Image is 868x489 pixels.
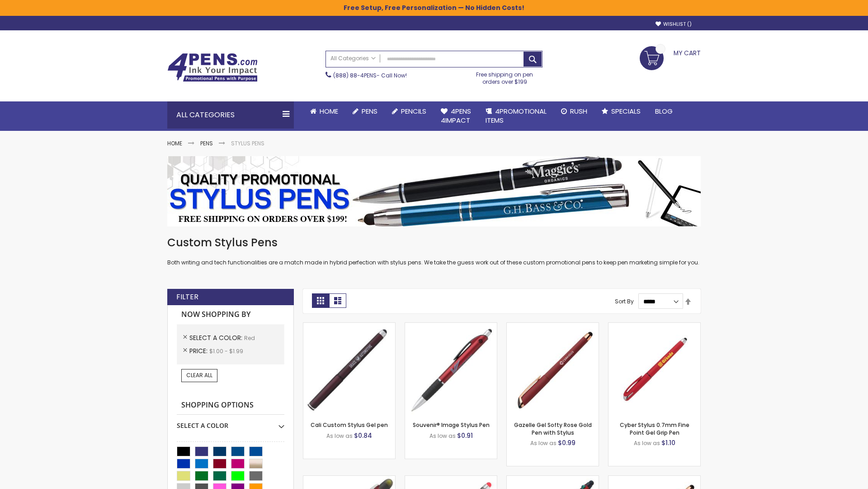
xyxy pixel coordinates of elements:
a: (888) 88-4PENS [333,72,377,79]
span: Pencils [401,106,426,116]
span: All Categories [330,55,376,62]
strong: Grid [312,293,329,308]
a: Wishlist [656,21,692,28]
img: 4Pens Custom Pens and Promotional Products [167,53,258,82]
a: Souvenir® Image Stylus Pen [413,421,490,429]
a: Souvenir® Jalan Highlighter Stylus Pen Combo-Red [303,475,395,483]
a: Orbitor 4 Color Assorted Ink Metallic Stylus Pens-Red [507,475,599,483]
a: Pencils [385,101,434,121]
strong: Filter [176,292,198,302]
a: Home [167,139,182,147]
a: Gazelle Gel Softy Rose Gold Pen with Stylus-Red [507,322,599,330]
strong: Shopping Options [177,396,284,415]
span: Specials [611,106,641,116]
label: Sort By [615,297,634,305]
a: Specials [594,101,648,121]
a: All Categories [326,51,380,66]
div: All Categories [167,101,294,129]
a: Islander Softy Gel with Stylus - ColorJet Imprint-Red [405,475,497,483]
span: 4PROMOTIONAL ITEMS [486,106,547,125]
span: As low as [634,439,660,447]
a: 4PROMOTIONALITEMS [478,101,554,131]
span: Rush [570,106,587,116]
span: 4Pens 4impact [441,106,471,125]
div: Free shipping on pen orders over $199 [467,67,543,86]
span: Blog [655,106,673,116]
span: As low as [326,432,353,440]
a: Cali Custom Stylus Gel pen-Red [303,322,395,330]
span: $0.84 [354,431,372,440]
a: Pens [345,101,385,121]
span: Home [320,106,338,116]
a: Souvenir® Image Stylus Pen-Red [405,322,497,330]
a: Rush [554,101,594,121]
a: Home [303,101,345,121]
img: Cyber Stylus 0.7mm Fine Point Gel Grip Pen-Red [609,323,700,415]
div: Select A Color [177,415,284,430]
a: Cyber Stylus 0.7mm Fine Point Gel Grip Pen [620,421,689,436]
img: Gazelle Gel Softy Rose Gold Pen with Stylus-Red [507,323,599,415]
strong: Stylus Pens [231,139,264,147]
a: Gazelle Gel Softy Rose Gold Pen with Stylus - ColorJet-Red [609,475,700,483]
div: Both writing and tech functionalities are a match made in hybrid perfection with stylus pens. We ... [167,235,701,267]
span: Red [244,334,255,342]
img: Stylus Pens [167,156,701,226]
a: Blog [648,101,680,121]
a: Cali Custom Stylus Gel pen [311,421,388,429]
h1: Custom Stylus Pens [167,235,701,250]
span: Price [189,346,209,355]
span: $1.10 [661,438,675,447]
img: Souvenir® Image Stylus Pen-Red [405,323,497,415]
a: Pens [200,139,213,147]
img: Cali Custom Stylus Gel pen-Red [303,323,395,415]
a: Cyber Stylus 0.7mm Fine Point Gel Grip Pen-Red [609,322,700,330]
span: Clear All [186,371,212,379]
a: Clear All [181,369,217,382]
span: $1.00 - $1.99 [209,347,243,355]
span: As low as [429,432,456,440]
span: Pens [362,106,377,116]
span: As low as [530,439,557,447]
span: - Call Now! [333,72,407,79]
span: $0.99 [558,438,576,447]
strong: Now Shopping by [177,305,284,324]
a: 4Pens4impact [434,101,478,131]
span: Select A Color [189,333,244,342]
span: $0.91 [457,431,473,440]
a: Gazelle Gel Softy Rose Gold Pen with Stylus [514,421,592,436]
